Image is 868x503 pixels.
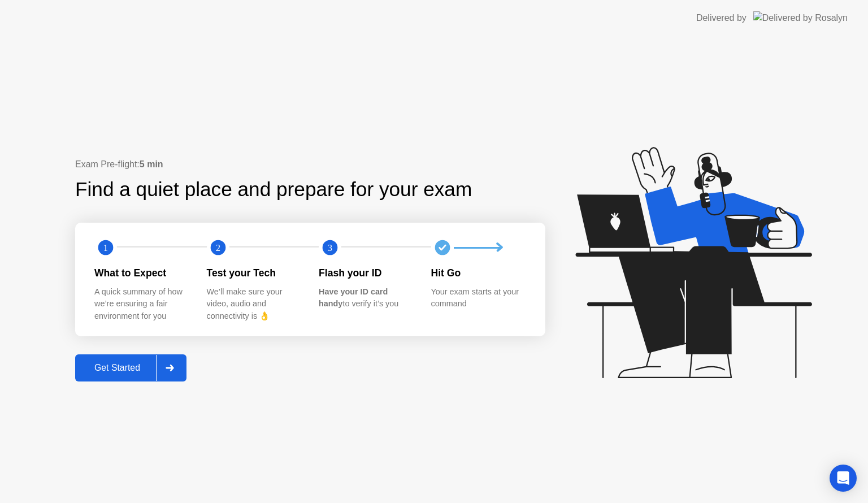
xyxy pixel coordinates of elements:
div: We’ll make sure your video, audio and connectivity is 👌 [207,286,301,323]
img: Delivered by Rosalyn [753,11,848,24]
div: A quick summary of how we’re ensuring a fair environment for you [94,286,189,323]
div: Flash your ID [319,266,413,280]
b: 5 min [140,159,163,169]
text: 3 [328,242,332,253]
div: Open Intercom Messenger [830,465,857,492]
text: 2 [215,242,220,253]
div: Hit Go [431,266,526,280]
div: to verify it’s you [319,286,413,310]
div: Delivered by [696,11,747,25]
b: Have your ID card handy [319,287,388,309]
div: Exam Pre-flight: [75,158,545,171]
div: Test your Tech [207,266,301,280]
div: What to Expect [94,266,189,280]
div: Find a quiet place and prepare for your exam [75,175,474,205]
div: Get Started [79,363,156,373]
text: 1 [103,242,108,253]
button: Get Started [75,354,186,381]
div: Your exam starts at your command [431,286,526,310]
